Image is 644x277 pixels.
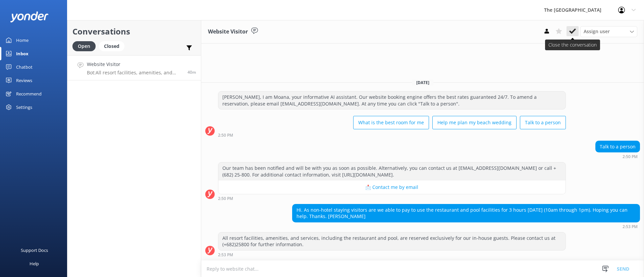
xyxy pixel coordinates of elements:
[623,155,638,159] strong: 2:50 PM
[412,80,433,85] span: [DATE]
[292,204,640,222] div: Hi. As non-hotel staying visitors are we able to pay to use the restaurant and pool facilities fo...
[218,91,566,109] div: [PERSON_NAME], I am Moana, your informative AI assistant. Our website booking engine offers the b...
[72,25,196,38] h2: Conversations
[218,162,566,180] div: Our team has been notified and will be with you as soon as possible. Alternatively, you can conta...
[16,87,42,100] div: Recommend
[16,100,32,114] div: Settings
[16,60,33,74] div: Chatbot
[10,11,49,22] img: yonder-white-logo.png
[99,42,128,50] a: Closed
[16,74,32,87] div: Reviews
[596,141,640,152] div: Talk to a person
[353,116,429,129] button: What is the best room for me
[218,197,233,201] strong: 2:50 PM
[187,69,196,75] span: Aug 23 2025 02:53pm (UTC -10:00) Pacific/Honolulu
[30,257,39,270] div: Help
[218,133,566,137] div: Aug 23 2025 02:50pm (UTC -10:00) Pacific/Honolulu
[218,196,566,201] div: Aug 23 2025 02:50pm (UTC -10:00) Pacific/Honolulu
[520,116,566,129] button: Talk to a person
[218,252,566,257] div: Aug 23 2025 02:53pm (UTC -10:00) Pacific/Honolulu
[595,154,640,159] div: Aug 23 2025 02:50pm (UTC -10:00) Pacific/Honolulu
[16,33,29,47] div: Home
[623,225,638,229] strong: 2:53 PM
[432,116,517,129] button: Help me plan my beach wedding
[218,133,233,137] strong: 2:50 PM
[21,244,48,257] div: Support Docs
[87,61,182,68] h4: Website Visitor
[218,181,566,194] button: 📩 Contact me by email
[218,232,566,250] div: All resort facilities, amenities, and services, including the restaurant and pool, are reserved e...
[218,253,233,257] strong: 2:53 PM
[580,26,637,37] div: Assign User
[99,41,124,51] div: Closed
[72,41,96,51] div: Open
[292,224,640,229] div: Aug 23 2025 02:53pm (UTC -10:00) Pacific/Honolulu
[87,70,182,76] p: Bot: All resort facilities, amenities, and services, including the restaurant and pool, are reser...
[16,47,29,60] div: Inbox
[67,55,201,80] a: Website VisitorBot:All resort facilities, amenities, and services, including the restaurant and p...
[584,28,610,35] span: Assign user
[72,42,99,50] a: Open
[208,27,248,36] h3: Website Visitor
